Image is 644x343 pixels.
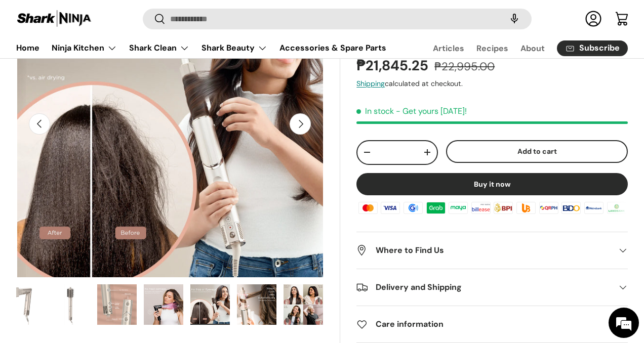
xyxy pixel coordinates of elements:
[579,45,620,53] span: Subscribe
[433,38,464,58] a: Articles
[538,200,560,216] img: qrph
[356,232,628,269] summary: Where to Find Us
[356,244,612,256] h2: Where to Find Us
[97,284,137,325] img: shark-flexstyle-esential-package-air-dyring-unit-functions-infographic-full-view-sharkninja-phili...
[424,200,447,216] img: grabpay
[446,140,628,163] button: Add to cart
[279,38,386,58] a: Accessories & Spare Parts
[356,79,385,88] a: Shipping
[237,284,276,325] img: shark-flexstyle-esential-package-coanda-technology-infographic-view-sharkninja-philippines
[434,60,495,74] s: ₱22,995.00
[16,38,386,58] nav: Primary
[4,284,44,325] img: shark-flexstyle-esential-package-air-drying-with-styling-concentrator-unit-left-side-view-sharkni...
[356,173,628,195] button: Buy it now
[190,284,230,325] img: shark-flexstyle-esential-package-no-frizz-or-flyaways-infographic-view-sharkninja-philippines
[498,8,531,30] speech-search-button: Search by voice
[195,38,273,58] summary: Shark Beauty
[560,200,582,216] img: bdo
[16,9,92,29] img: Shark Ninja Philippines
[123,38,195,58] summary: Shark Clean
[583,200,605,216] img: metrobank
[356,281,612,293] h2: Delivery and Shipping
[515,200,537,216] img: ubp
[16,38,39,58] a: Home
[396,106,467,116] p: - Get yours [DATE]!
[605,200,627,216] img: landbank
[356,318,612,330] h2: Care information
[356,57,431,75] strong: ₱21,845.25
[402,200,424,216] img: gcash
[557,40,628,56] a: Subscribe
[284,284,323,325] img: shark-flexstyle-esential-package-brushes-infographic-view-sharkninja-philippines
[356,306,628,342] summary: Care information
[379,200,401,216] img: visa
[46,38,123,58] summary: Ninja Kitchen
[476,38,508,58] a: Recipes
[356,269,628,306] summary: Delivery and Shipping
[356,106,394,116] span: In stock
[51,284,90,325] img: Shark FlexStyle - Full Package (HD440SL)
[409,38,628,58] nav: Secondary
[144,284,183,325] img: shark-flexstyle-esential-package-ho-heat-damage-infographic-full-view-sharkninja-philippines
[356,78,628,89] div: calculated at checkout.
[520,38,545,58] a: About
[470,200,492,216] img: billease
[357,200,379,216] img: master
[447,200,469,216] img: maya
[492,200,514,216] img: bpi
